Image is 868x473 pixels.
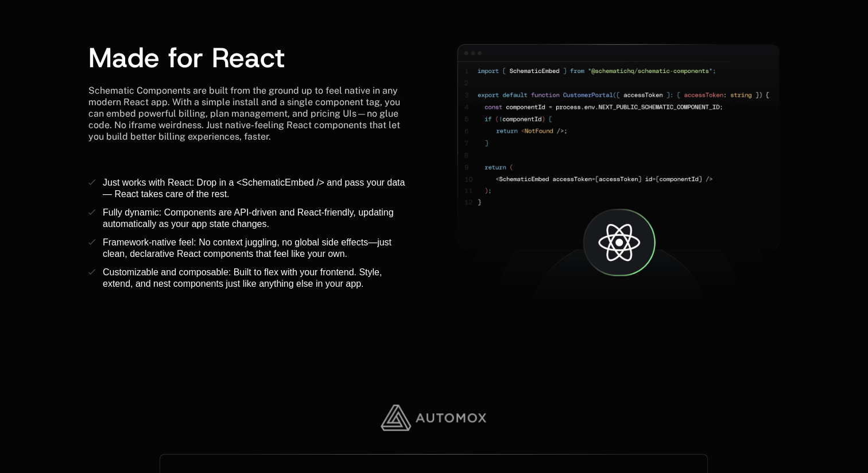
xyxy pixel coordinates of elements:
span: Fully dynamic: Components are API-driven and React-friendly, updating automatically as your app s... [103,207,396,229]
span: Schematic Components are built from the ground up to feel native in any modern React app. With a ... [88,85,402,142]
span: Just works with React: Drop in a <SchematicEmbed /> and pass your data — React takes care of the ... [103,178,408,199]
span: Framework-native feel: No context juggling, no global side effects—just clean, declarative React ... [103,237,394,259]
span: Made for React [88,39,285,76]
span: Customizable and composable: Built to flex with your frontend. Style, extend, and nest components... [103,267,385,289]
